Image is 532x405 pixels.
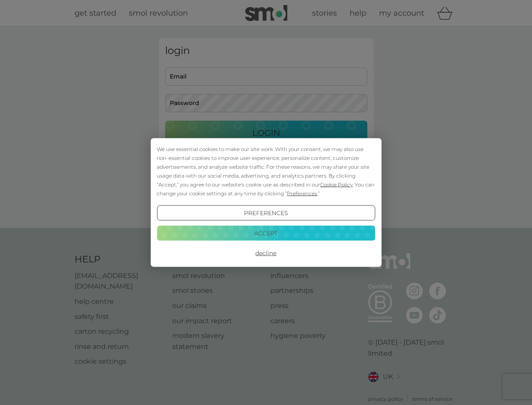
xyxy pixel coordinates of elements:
[157,145,375,198] div: We use essential cookies to make our site work. With your consent, we may also use non-essential ...
[320,181,353,188] span: Cookie Policy
[157,246,375,261] button: Decline
[150,138,381,267] div: Cookie Consent Prompt
[157,205,375,221] button: Preferences
[287,190,317,197] span: Preferences
[157,225,375,240] button: Accept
